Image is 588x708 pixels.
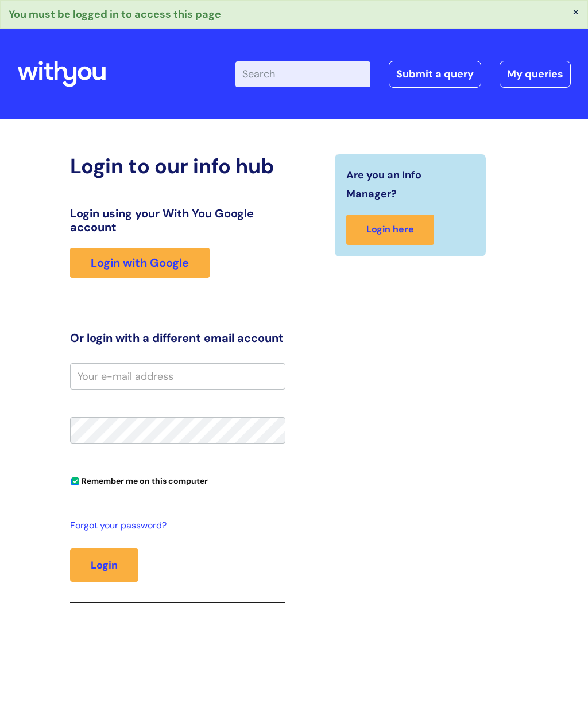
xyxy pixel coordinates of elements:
[500,61,571,87] a: My queries
[70,331,285,345] h3: Or login with a different email account
[346,166,469,203] span: Are you an Info Manager?
[70,518,280,534] a: Forgot your password?
[70,248,210,278] a: Login with Google
[389,61,481,87] a: Submit a query
[70,363,285,390] input: Your e-mail address
[70,207,285,234] h3: Login using your With You Google account
[70,548,138,582] button: Login
[346,215,434,245] a: Login here
[70,471,285,489] div: You can uncheck this option if you're logging in from a shared device
[70,473,208,486] label: Remember me on this computer
[572,6,579,17] button: ×
[70,154,285,178] h2: Login to our info hub
[71,478,79,485] input: Remember me on this computer
[235,61,370,87] input: Search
